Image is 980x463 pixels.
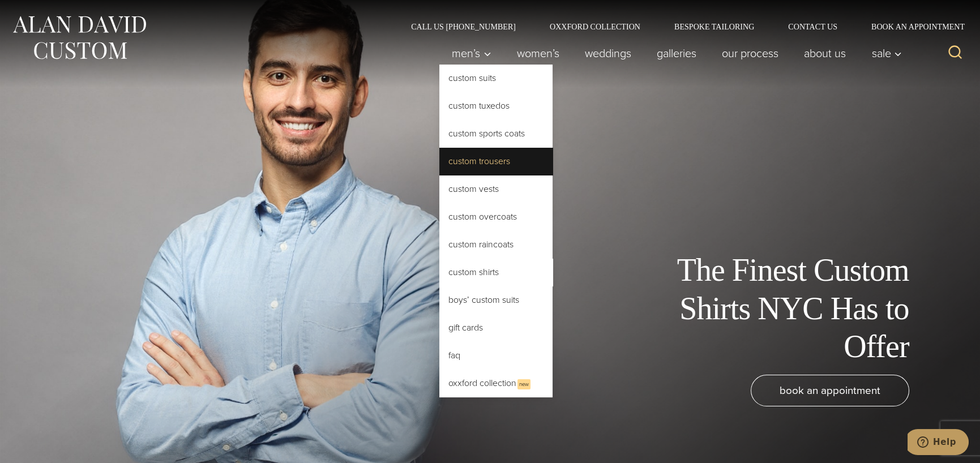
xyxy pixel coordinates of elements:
[504,42,572,65] a: Women’s
[854,23,969,31] a: Book an Appointment
[439,175,553,203] a: Custom Vests
[439,92,553,119] a: Custom Tuxedos
[791,42,859,65] a: About Us
[908,429,969,457] iframe: Opens a widget where you can chat to one of our agents
[439,370,553,397] a: Oxxford CollectionNew
[439,342,553,369] a: FAQ
[394,23,969,31] nav: Secondary Navigation
[439,314,553,341] a: Gift Cards
[439,259,553,286] a: Custom Shirts
[771,23,854,31] a: Contact Us
[780,382,880,398] span: book an appointment
[439,203,553,230] a: Custom Overcoats
[439,286,553,314] a: Boys’ Custom Suits
[439,120,553,147] a: Custom Sports Coats
[11,12,147,63] img: Alan David Custom
[517,379,530,389] span: New
[439,65,553,92] a: Custom Suits
[439,42,908,65] nav: Primary Navigation
[751,375,909,406] a: book an appointment
[942,40,969,67] button: View Search Form
[657,23,771,31] a: Bespoke Tailoring
[654,251,909,366] h1: The Finest Custom Shirts NYC Has to Offer
[394,23,533,31] a: Call Us [PHONE_NUMBER]
[644,42,709,65] a: Galleries
[572,42,644,65] a: weddings
[709,42,791,65] a: Our Process
[439,42,504,65] button: Child menu of Men’s
[439,231,553,258] a: Custom Raincoats
[439,148,553,175] a: Custom Trousers
[533,23,657,31] a: Oxxford Collection
[859,42,908,65] button: Sale sub menu toggle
